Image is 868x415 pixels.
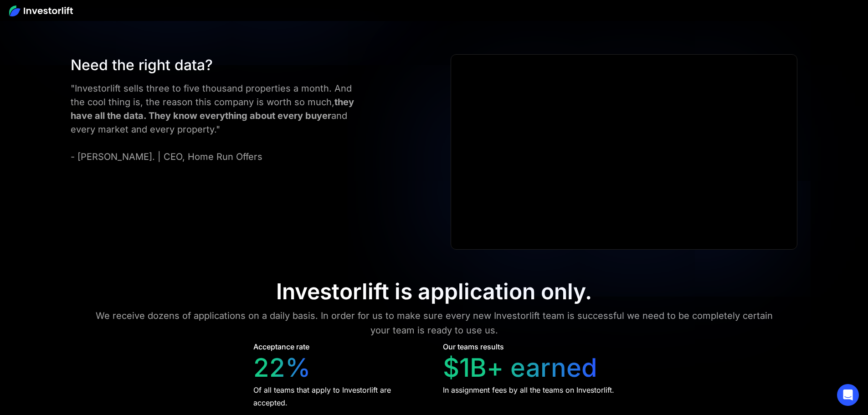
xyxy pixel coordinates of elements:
div: Acceptance rate [253,341,309,352]
iframe: Ryan Pineda | Testimonial [451,55,796,250]
div: In assignment fees by all the teams on Investorlift. [443,384,614,396]
strong: they have all the data. They know everything about every buyer [71,97,354,121]
div: Investorlift is application only. [276,278,592,305]
div: $1B+ earned [443,353,597,383]
div: "Investorlift sells three to five thousand properties a month. And the cool thing is, the reason ... [71,82,368,164]
div: 22% [253,353,311,383]
div: Open Intercom Messenger [837,384,859,406]
div: We receive dozens of applications on a daily basis. In order for us to make sure every new Invest... [87,308,781,338]
div: Of all teams that apply to Investorlift are accepted. [253,384,426,409]
div: Our teams results [443,341,504,352]
div: Need the right data? [71,54,368,76]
